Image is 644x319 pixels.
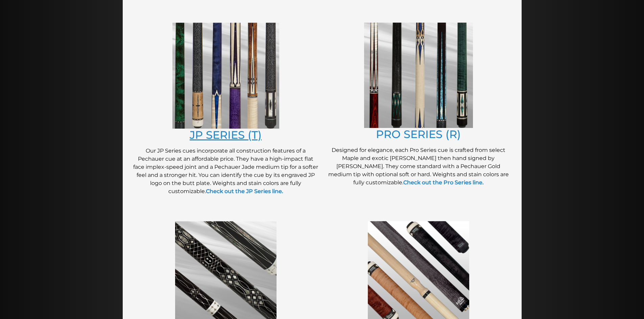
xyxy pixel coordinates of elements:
a: Check out the Pro Series line. [403,179,484,186]
p: Designed for elegance, each Pro Series cue is crafted from select Maple and exotic [PERSON_NAME] ... [326,146,511,187]
a: Check out the JP Series line. [206,188,283,194]
p: Our JP Series cues incorporate all construction features of a Pechauer cue at an affordable price... [133,147,319,195]
a: PRO SERIES (R) [376,128,461,141]
a: JP SERIES (T) [190,128,262,141]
